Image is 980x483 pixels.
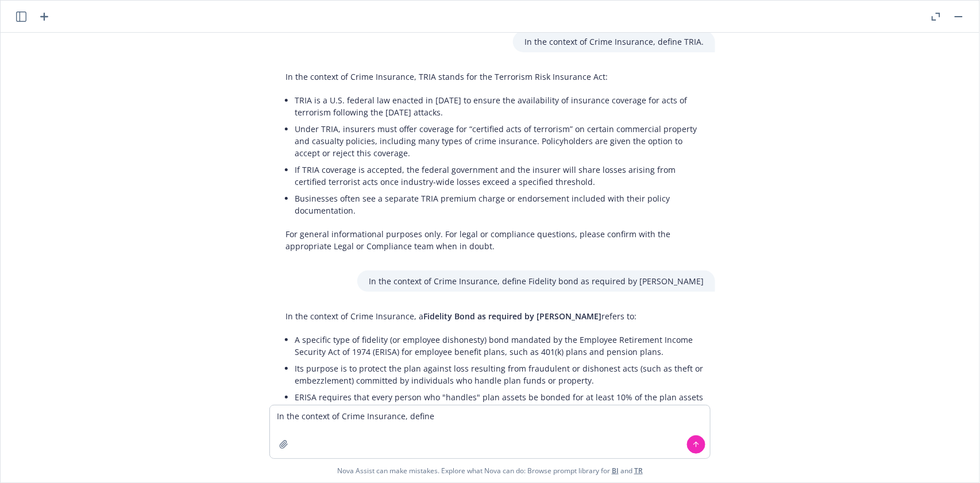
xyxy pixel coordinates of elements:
li: Businesses often see a separate TRIA premium charge or endorsement included with their policy doc... [295,190,704,219]
p: In the context of Crime Insurance, define Fidelity bond as required by [PERSON_NAME] [369,275,704,287]
a: BI [612,466,619,476]
span: Nova Assist can make mistakes. Explore what Nova can do: Browse prompt library for and [337,459,643,482]
li: Its purpose is to protect the plan against loss resulting from fraudulent or dishonest acts (such... [295,360,704,389]
li: ERISA requires that every person who "handles" plan assets be bonded for at least 10% of the plan... [295,389,704,430]
p: For general informational purposes only. For legal or compliance questions, please confirm with t... [285,228,704,252]
p: In the context of Crime Insurance, define TRIA. [524,36,704,48]
a: TR [634,466,643,476]
li: If TRIA coverage is accepted, the federal government and the insurer will share losses arising fr... [295,161,704,190]
li: TRIA is a U.S. federal law enacted in [DATE] to ensure the availability of insurance coverage for... [295,92,704,121]
textarea: In the context of Crime Insurance, define [270,405,710,458]
p: In the context of Crime Insurance, a refers to: [285,310,704,322]
p: In the context of Crime Insurance, TRIA stands for the Terrorism Risk Insurance Act: [285,71,704,83]
li: A specific type of fidelity (or employee dishonesty) bond mandated by the Employee Retirement Inc... [295,331,704,360]
li: Under TRIA, insurers must offer coverage for “certified acts of terrorism” on certain commercial ... [295,121,704,161]
span: Fidelity Bond as required by [PERSON_NAME] [423,311,601,322]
